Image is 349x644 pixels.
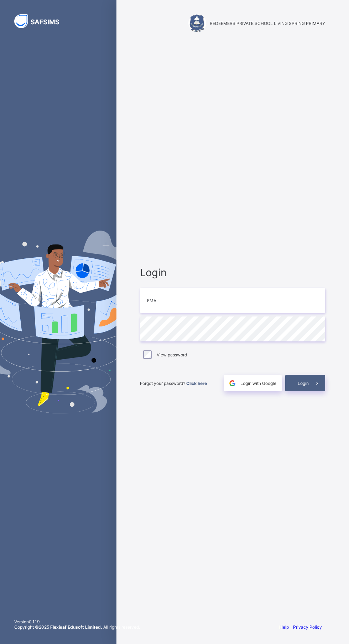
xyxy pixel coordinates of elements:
[50,624,102,630] strong: Flexisaf Edusoft Limited.
[14,624,140,630] span: Copyright © 2025 All rights reserved.
[140,266,325,279] span: Login
[210,21,325,26] span: REDEEMERS PRIVATE SCHOOL LIVING SPRING PRIMARY
[228,379,236,387] img: google.396cfc9801f0270233282035f929180a.svg
[298,381,309,386] span: Login
[293,624,322,630] a: Privacy Policy
[186,381,207,386] a: Click here
[280,624,289,630] a: Help
[14,619,140,624] span: Version 0.1.19
[240,381,276,386] span: Login with Google
[14,14,68,28] img: SAFSIMS Logo
[140,381,207,386] span: Forgot your password?
[157,352,187,357] label: View password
